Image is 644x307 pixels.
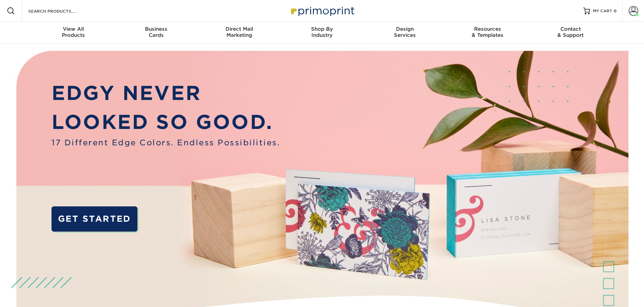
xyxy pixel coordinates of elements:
span: View All [32,26,115,32]
a: View AllProducts [32,22,115,44]
span: Design [363,26,446,32]
p: LOOKED SO GOOD. [52,108,280,137]
span: Business [115,26,198,32]
span: Shop By [281,26,364,32]
input: SEARCH PRODUCTS..... [28,7,94,15]
span: Direct Mail [198,26,281,32]
span: Contact [529,26,612,32]
a: Contact& Support [529,22,612,44]
div: Marketing [198,26,281,38]
a: GET STARTED [52,206,137,232]
span: 17 Different Edge Colors. Endless Possibilities. [52,137,280,148]
p: EDGY NEVER [52,79,280,108]
div: Services [363,26,446,38]
img: Primoprint [288,3,356,18]
div: Products [32,26,115,38]
span: Resources [446,26,529,32]
div: & Templates [446,26,529,38]
span: 0 [614,9,617,13]
a: BusinessCards [115,22,198,44]
span: MY CART [593,8,612,14]
div: Cards [115,26,198,38]
div: Industry [281,26,364,38]
a: Resources& Templates [446,22,529,44]
div: & Support [529,26,612,38]
a: Direct MailMarketing [198,22,281,44]
a: Shop ByIndustry [281,22,364,44]
a: DesignServices [363,22,446,44]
